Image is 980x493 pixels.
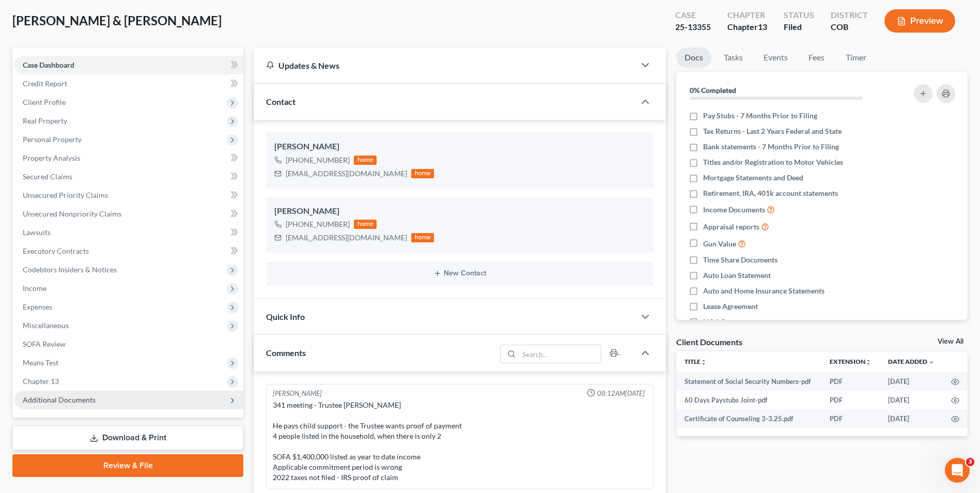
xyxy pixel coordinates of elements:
span: Property Analysis [23,153,80,162]
td: [DATE] [880,409,943,428]
span: Unsecured Nonpriority Claims [23,209,121,218]
span: Lawsuits [23,228,51,237]
span: Pay Stubs - 7 Months Prior to Filing [703,111,817,121]
div: [EMAIL_ADDRESS][DOMAIN_NAME] [286,233,407,243]
i: unfold_more [701,359,707,365]
span: Real Property [23,116,67,125]
span: Lease Agreement [703,301,758,312]
span: Client Profile [23,98,66,106]
a: Secured Claims [14,167,243,186]
a: Date Added expand_more [888,358,935,365]
span: Bank statements - 7 Months Prior to Filing [703,142,839,152]
span: Credit Report [23,79,67,88]
td: PDF [821,391,880,409]
span: Income Documents [703,205,765,215]
a: Events [755,48,796,68]
a: Fees [800,48,833,68]
span: Appraisal reports [703,222,759,232]
a: Review & File [12,454,243,477]
span: Auto and Home Insurance Statements [703,286,825,296]
div: Chapter [727,21,767,33]
span: Comments [266,348,306,358]
div: [PERSON_NAME] [274,141,645,153]
a: Lawsuits [14,223,243,242]
span: Personal Property [23,135,82,144]
div: Filed [784,21,814,33]
span: Contact [266,97,295,106]
span: Retirement, IRA, 401k account statements [703,188,838,198]
button: New Contact [274,269,645,278]
div: Updates & News [266,60,623,71]
div: home [354,156,377,165]
td: PDF [821,372,880,391]
div: Chapter [727,9,767,21]
div: [PERSON_NAME] [273,389,322,398]
td: [DATE] [880,372,943,391]
span: SOFA Review [23,340,66,348]
span: 13 [758,22,767,32]
a: Credit Report [14,74,243,93]
td: 60 Days Paystubs Joint-pdf [676,391,821,409]
iframe: Intercom live chat [945,458,970,483]
span: Titles and/or Registration to Motor Vehicles [703,157,843,167]
div: Case [675,9,711,21]
a: Download & Print [12,426,243,450]
div: District [831,9,868,21]
span: Gun Value [703,239,736,249]
span: HOA Statement [703,317,754,327]
a: Case Dashboard [14,56,243,74]
a: Timer [837,48,875,68]
span: Income [23,284,46,292]
span: Expenses [23,302,52,311]
a: Titleunfold_more [685,358,707,365]
div: [PERSON_NAME] [274,205,645,218]
span: Tax Returns - Last 2 Years Federal and State [703,126,842,136]
a: Unsecured Priority Claims [14,186,243,205]
div: [PHONE_NUMBER] [286,155,350,165]
span: 08:12AM[DATE] [597,389,645,398]
span: Unsecured Priority Claims [23,191,108,199]
div: 341 meeting - Trustee [PERSON_NAME] He pays child support - the Trustee wants proof of payment 4 ... [273,400,647,483]
div: home [354,220,377,229]
a: Executory Contracts [14,242,243,260]
span: Auto Loan Statement [703,270,771,281]
div: [EMAIL_ADDRESS][DOMAIN_NAME] [286,168,407,179]
td: [DATE] [880,391,943,409]
div: home [411,233,434,242]
button: Preview [884,9,955,33]
td: Statement of Social Security Numbers-pdf [676,372,821,391]
span: Time Share Documents [703,255,777,265]
span: Executory Contracts [23,246,89,255]
span: Chapter 13 [23,377,59,386]
div: Client Documents [676,336,742,347]
span: Case Dashboard [23,60,74,69]
div: 25-13355 [675,21,711,33]
div: Status [784,9,814,21]
div: [PHONE_NUMBER] [286,219,350,229]
strong: 0% Completed [690,86,736,95]
span: Additional Documents [23,395,96,404]
div: COB [831,21,868,33]
span: Miscellaneous [23,321,69,330]
span: [PERSON_NAME] & [PERSON_NAME] [12,13,222,28]
span: Secured Claims [23,172,72,181]
i: expand_more [928,359,935,365]
span: Quick Info [266,312,305,321]
a: Property Analysis [14,149,243,167]
span: Means Test [23,358,58,367]
div: home [411,169,434,178]
a: Unsecured Nonpriority Claims [14,205,243,223]
a: View All [938,338,963,345]
input: Search... [519,345,601,363]
a: Tasks [715,48,751,68]
span: Mortgage Statements and Deed [703,173,803,183]
i: unfold_more [865,359,872,365]
span: 3 [966,458,974,466]
td: PDF [821,409,880,428]
td: Certificate of Counseling 3-3.25.pdf [676,409,821,428]
span: Codebtors Insiders & Notices [23,265,117,274]
a: Docs [676,48,711,68]
a: Extensionunfold_more [830,358,872,365]
a: SOFA Review [14,335,243,353]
